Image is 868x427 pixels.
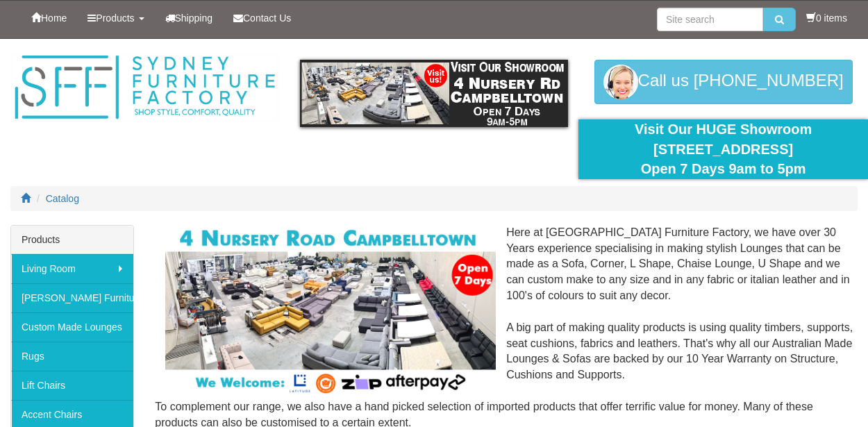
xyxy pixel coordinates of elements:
[223,1,301,35] a: Contact Us
[21,1,77,35] a: Home
[243,12,291,24] span: Contact Us
[155,1,224,35] a: Shipping
[11,254,133,283] a: Living Room
[589,119,858,179] div: Visit Our HUGE Showroom [STREET_ADDRESS] Open 7 Days 9am to 5pm
[10,53,279,122] img: Sydney Furniture Factory
[175,12,213,24] span: Shipping
[657,8,763,31] input: Site search
[46,193,79,204] a: Catalog
[41,12,67,24] span: Home
[806,11,847,25] li: 0 items
[77,1,154,35] a: Products
[11,312,133,342] a: Custom Made Lounges
[11,226,133,254] div: Products
[11,342,133,371] a: Rugs
[165,225,496,396] img: Corner Modular Lounges
[300,60,569,127] img: showroom.gif
[96,12,134,24] span: Products
[11,283,133,312] a: [PERSON_NAME] Furniture
[11,371,133,400] a: Lift Chairs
